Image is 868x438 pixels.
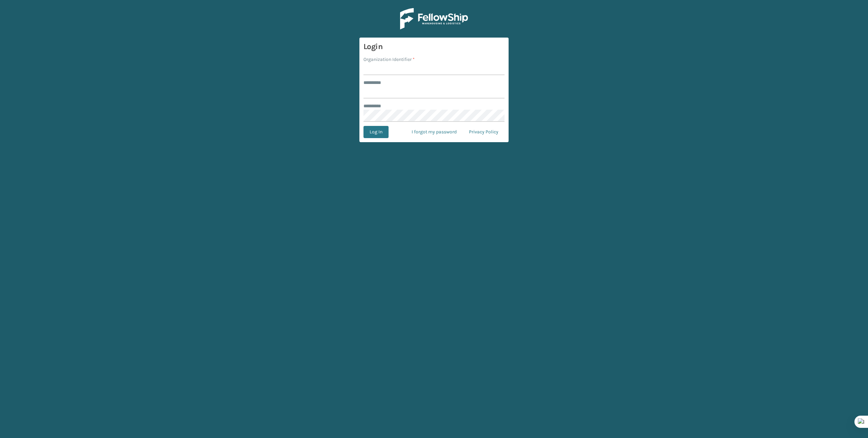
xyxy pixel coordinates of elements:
[363,126,389,138] button: Log In
[463,126,505,138] a: Privacy Policy
[406,126,463,138] a: I forgot my password
[363,56,415,63] label: Organization Identifier
[363,42,505,52] h3: Login
[400,8,468,29] img: Logo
